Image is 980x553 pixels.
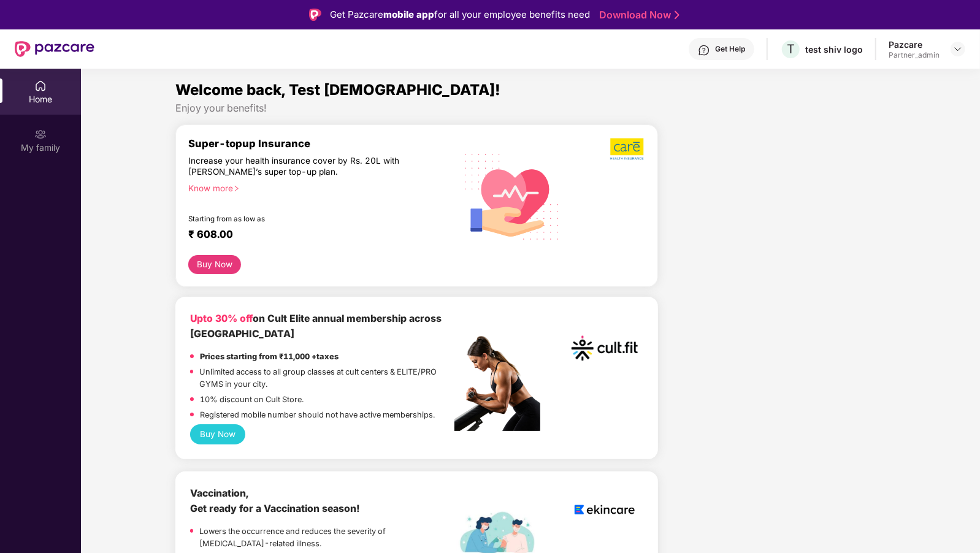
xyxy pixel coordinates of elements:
[383,9,434,20] strong: mobile app
[190,313,442,340] b: on Cult Elite annual membership across [GEOGRAPHIC_DATA]
[188,137,454,150] div: Super-topup Insurance
[610,137,645,161] img: b5dec4f62d2307b9de63beb79f102df3.png
[34,128,47,140] img: svg+xml;base64,PHN2ZyB3aWR0aD0iMjAiIGhlaWdodD0iMjAiIHZpZXdCb3g9IjAgMCAyMCAyMCIgZmlsbD0ibm9uZSIgeG...
[454,336,540,431] img: pc2.png
[889,50,940,60] div: Partner_admin
[805,44,863,55] div: test shiv logo
[175,102,885,115] div: Enjoy your benefits!
[188,255,240,274] button: Buy Now
[15,41,94,57] img: New Pazcare Logo
[787,42,795,56] span: T
[200,409,435,421] p: Registered mobile number should not have active memberships.
[175,81,500,99] span: Welcome back, Test [DEMOGRAPHIC_DATA]!
[953,44,963,54] img: svg+xml;base64,PHN2ZyBpZD0iRHJvcGRvd24tMzJ4MzIiIHhtbG5zPSJodHRwOi8vd3d3LnczLm9yZy8yMDAwL3N2ZyIgd2...
[599,9,676,21] a: Download Now
[190,487,360,514] b: Vaccination, Get ready for a Vaccination season!
[698,44,710,56] img: svg+xml;base64,PHN2ZyBpZD0iSGVscC0zMngzMiIgeG1sbnM9Imh0dHA6Ly93d3cudzMub3JnLzIwMDAvc3ZnIiB3aWR0aD...
[309,9,321,21] img: Logo
[188,228,442,243] div: ₹ 608.00
[233,185,240,192] span: right
[200,394,304,406] p: 10% discount on Cult Store.
[568,311,641,385] img: cult.png
[715,44,745,54] div: Get Help
[568,486,641,533] img: logoEkincare.png
[199,366,454,391] p: Unlimited access to all group classes at cult centers & ELITE/PRO GYMS in your city.
[330,7,590,22] div: Get Pazcare for all your employee benefits need
[188,183,447,191] div: Know more
[199,525,454,550] p: Lowers the occurrence and reduces the severity of [MEDICAL_DATA]-related illness.
[190,424,245,444] button: Buy Now
[190,313,253,324] b: Upto 30% off
[188,215,402,223] div: Starting from as low as
[34,80,47,92] img: svg+xml;base64,PHN2ZyBpZD0iSG9tZSIgeG1sbnM9Imh0dHA6Ly93d3cudzMub3JnLzIwMDAvc3ZnIiB3aWR0aD0iMjAiIG...
[889,39,940,50] div: Pazcare
[675,9,679,21] img: Stroke
[188,155,402,177] div: Increase your health insurance cover by Rs. 20L with [PERSON_NAME]’s super top-up plan.
[455,138,569,254] img: svg+xml;base64,PHN2ZyB4bWxucz0iaHR0cDovL3d3dy53My5vcmcvMjAwMC9zdmciIHhtbG5zOnhsaW5rPSJodHRwOi8vd3...
[200,352,339,361] strong: Prices starting from ₹11,000 +taxes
